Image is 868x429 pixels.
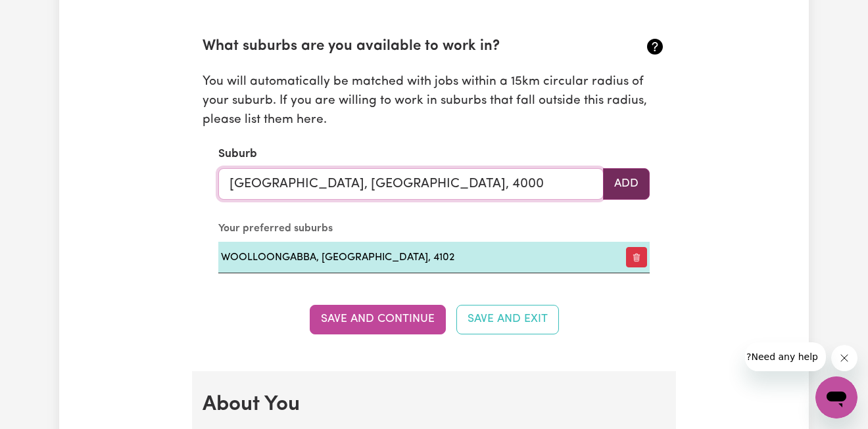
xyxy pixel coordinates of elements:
[831,345,857,371] iframe: إغلاق الرسالة
[218,146,257,163] label: Suburb
[745,342,826,371] iframe: رسالة من الشركة
[218,215,650,242] caption: Your preferred suburbs
[203,392,665,417] h2: About You
[310,305,446,334] button: Save and Continue
[815,376,857,418] iframe: زر إطلاق نافذة المراسلة
[218,168,604,200] input: e.g. North Bondi, New South Wales
[603,168,650,200] button: Add to preferred suburbs
[203,73,665,129] p: You will automatically be matched with jobs within a 15km circular radius of your suburb. If you ...
[218,242,607,273] td: WOOLLOONGABBA, [GEOGRAPHIC_DATA], 4102
[203,38,589,56] h2: What suburbs are you available to work in?
[626,247,647,267] button: Remove preferred suburb
[456,305,559,334] button: Save and Exit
